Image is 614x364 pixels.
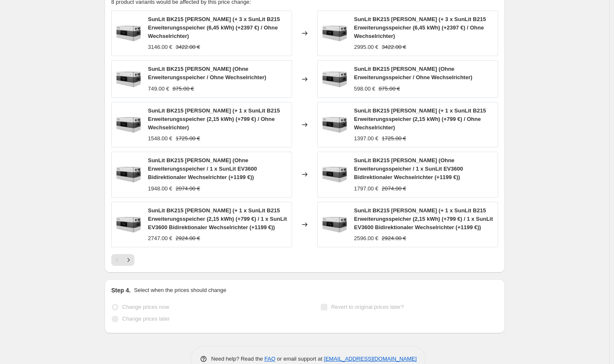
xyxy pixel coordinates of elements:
strike: 1725.00 € [382,134,406,143]
span: SunLit BK215 [PERSON_NAME] (+ 1 x SunLit B215 Erweiterungsspeicher (2,15 kWh) (+799 €) / 1 x SunL... [354,207,493,230]
strike: 1725.00 € [176,134,200,143]
span: SunLit BK215 [PERSON_NAME] (+ 3 x SunLit B215 Erweiterungsspeicher (6,45 kWh) (+2397 €) / Ohne We... [354,16,486,39]
strike: 2074.00 € [176,185,200,193]
span: or email support at [276,356,324,362]
a: [EMAIL_ADDRESS][DOMAIN_NAME] [324,356,417,362]
div: 2747.00 € [148,234,172,243]
strike: 2924.00 € [382,234,406,243]
span: SunLit BK215 [PERSON_NAME] (+ 3 x SunLit B215 Erweiterungsspeicher (6,45 kWh) (+2397 €) / Ohne We... [148,16,280,39]
img: SunLit_BK215_Speicher_Seitenansicht_80x.webp [322,112,347,137]
span: Change prices now [122,304,169,310]
strike: 875.00 € [173,85,194,93]
p: Select when the prices should change [134,286,226,294]
nav: Pagination [111,254,134,266]
div: 1948.00 € [148,185,172,193]
div: 1797.00 € [354,185,378,193]
span: SunLit BK215 [PERSON_NAME] (Ohne Erweiterungsspeicher / 1 x SunLit EV3600 Bidirektionaler Wechsel... [148,157,257,180]
div: 598.00 € [354,85,375,93]
span: Need help? Read the [211,356,265,362]
img: SunLit_BK215_Speicher_Seitenansicht_80x.webp [116,112,141,137]
img: SunLit_BK215_Speicher_Seitenansicht_80x.webp [116,67,141,92]
button: Next [123,254,134,266]
h2: Step 4. [111,286,131,294]
div: 2995.00 € [354,43,378,51]
span: SunLit BK215 [PERSON_NAME] (Ohne Erweiterungsspeicher / 1 x SunLit EV3600 Bidirektionaler Wechsel... [354,157,463,180]
span: SunLit BK215 [PERSON_NAME] (+ 1 x SunLit B215 Erweiterungsspeicher (2,15 kWh) (+799 €) / Ohne Wec... [148,107,280,131]
img: SunLit_BK215_Speicher_Seitenansicht_80x.webp [116,212,141,237]
span: Change prices later [122,316,170,322]
strike: 3422.00 € [176,43,200,51]
span: SunLit BK215 [PERSON_NAME] (Ohne Erweiterungsspeicher / Ohne Wechselrichter) [354,66,472,80]
div: 3146.00 € [148,43,172,51]
img: SunLit_BK215_Speicher_Seitenansicht_80x.webp [322,212,347,237]
div: 749.00 € [148,85,169,93]
strike: 875.00 € [379,85,400,93]
div: 2596.00 € [354,234,378,243]
span: SunLit BK215 [PERSON_NAME] (+ 1 x SunLit B215 Erweiterungsspeicher (2,15 kWh) (+799 €) / 1 x SunL... [148,207,287,230]
div: 1548.00 € [148,134,172,143]
img: SunLit_BK215_Speicher_Seitenansicht_80x.webp [116,162,141,187]
strike: 2924.00 € [176,234,200,243]
img: SunLit_BK215_Speicher_Seitenansicht_80x.webp [116,21,141,46]
div: 1397.00 € [354,134,378,143]
img: SunLit_BK215_Speicher_Seitenansicht_80x.webp [322,67,347,92]
img: SunLit_BK215_Speicher_Seitenansicht_80x.webp [322,162,347,187]
span: SunLit BK215 [PERSON_NAME] (Ohne Erweiterungsspeicher / Ohne Wechselrichter) [148,66,266,80]
strike: 2074.00 € [382,185,406,193]
span: SunLit BK215 [PERSON_NAME] (+ 1 x SunLit B215 Erweiterungsspeicher (2,15 kWh) (+799 €) / Ohne Wec... [354,107,486,131]
span: Revert to original prices later? [331,304,404,310]
strike: 3422.00 € [382,43,406,51]
img: SunLit_BK215_Speicher_Seitenansicht_80x.webp [322,21,347,46]
a: FAQ [265,356,276,362]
